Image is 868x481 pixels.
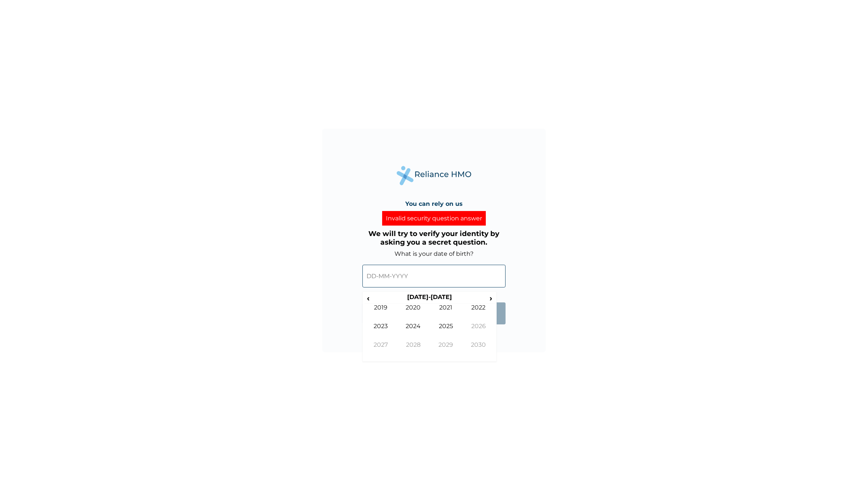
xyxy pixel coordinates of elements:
h3: We will try to verify your identity by asking you a secret question. [362,229,506,246]
th: [DATE]-[DATE] [372,293,487,304]
span: › [487,293,495,303]
td: 2028 [397,341,430,360]
label: What is your date of birth? [394,250,474,257]
img: Reliance Health's Logo [397,166,471,185]
td: 2030 [462,341,495,360]
td: 2019 [364,304,397,323]
td: 2023 [364,323,397,341]
td: 2020 [397,304,430,323]
td: 2024 [397,323,430,341]
td: 2029 [430,341,462,360]
td: 2025 [430,323,462,341]
div: Invalid security question answer [382,211,486,226]
td: 2027 [364,341,397,360]
td: 2021 [430,304,462,323]
td: 2026 [462,323,495,341]
span: ‹ [364,293,372,303]
h4: You can rely on us [405,200,463,207]
td: 2022 [462,304,495,323]
input: DD-MM-YYYY [362,265,506,287]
